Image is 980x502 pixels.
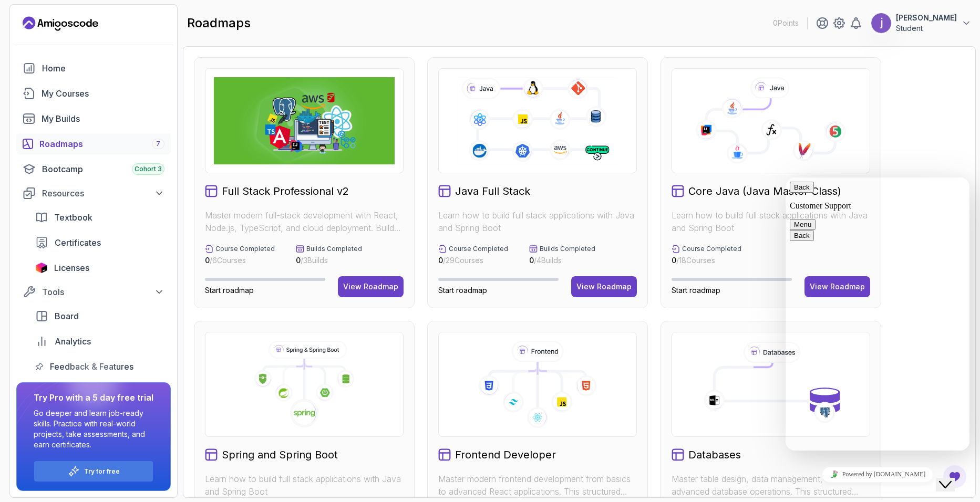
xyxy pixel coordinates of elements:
a: licenses [29,257,171,278]
span: Analytics [55,335,91,348]
p: / 6 Courses [205,255,275,266]
span: Start roadmap [438,286,487,295]
div: View Roadmap [576,281,632,292]
h2: Frontend Developer [455,447,556,462]
p: / 3 Builds [296,255,362,266]
h2: Spring and Spring Boot [222,447,338,462]
iframe: chat widget [786,177,969,451]
p: Master modern frontend development from basics to advanced React applications. This structured le... [438,473,637,498]
a: analytics [29,331,171,352]
img: Full Stack Professional v2 [214,77,395,164]
span: 0 [205,256,210,265]
button: user profile image[PERSON_NAME]Student [871,13,972,34]
span: 0 [438,256,443,265]
p: Builds Completed [306,245,362,253]
div: My Builds [42,112,164,125]
p: [PERSON_NAME] [896,13,957,23]
a: builds [16,108,171,129]
p: Learn how to build full stack applications with Java and Spring Boot [438,209,637,234]
h2: Databases [688,447,741,462]
a: board [29,306,171,327]
h2: Core Java (Java Master Class) [688,184,841,198]
p: Learn how to build full stack applications with Java and Spring Boot [672,209,870,234]
span: Start roadmap [672,286,720,295]
div: Roadmaps [39,138,164,150]
iframe: chat widget [786,463,969,486]
button: View Roadmap [338,276,404,297]
button: Tools [16,283,171,301]
p: Master modern full-stack development with React, Node.js, TypeScript, and cloud deployment. Build... [205,209,404,234]
p: Go deeper and learn job-ready skills. Practice with real-world projects, take assessments, and ea... [34,408,153,450]
a: home [16,58,171,79]
button: Resources [16,184,171,203]
p: Course Completed [449,245,508,253]
h2: roadmaps [187,15,251,32]
h2: Java Full Stack [455,184,530,198]
a: roadmaps [16,133,171,154]
div: My Courses [42,87,164,100]
div: View Roadmap [343,281,398,292]
button: Try for free [34,461,153,482]
span: 0 [672,256,676,265]
div: Tools [42,286,164,298]
span: Certificates [55,236,101,249]
div: Home [42,62,164,75]
p: Course Completed [682,245,741,253]
p: / 4 Builds [529,255,595,266]
img: user profile image [871,13,891,33]
p: Course Completed [215,245,275,253]
span: Start roadmap [205,286,254,295]
a: feedback [29,356,171,377]
div: Bootcamp [42,163,164,175]
span: 0 [529,256,534,265]
p: Builds Completed [540,245,595,253]
span: 0 [296,256,301,265]
a: textbook [29,207,171,228]
a: certificates [29,232,171,253]
div: Resources [42,187,164,200]
span: 7 [156,140,160,148]
button: View Roadmap [571,276,637,297]
h2: Full Stack Professional v2 [222,184,349,198]
a: courses [16,83,171,104]
p: 0 Points [773,18,799,28]
a: bootcamp [16,159,171,180]
p: / 18 Courses [672,255,741,266]
a: Try for free [84,467,120,476]
span: Licenses [54,262,89,274]
p: Learn how to build full stack applications with Java and Spring Boot [205,473,404,498]
span: Feedback & Features [50,360,133,373]
p: / 29 Courses [438,255,508,266]
p: Master table design, data management, and advanced database operations. This structured learning ... [672,473,870,498]
p: Student [896,23,957,34]
span: Textbook [54,211,92,224]
iframe: chat widget [936,460,969,491]
span: Cohort 3 [135,165,162,173]
a: Landing page [23,15,98,32]
span: Board [55,310,79,322]
img: jetbrains icon [35,263,48,273]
